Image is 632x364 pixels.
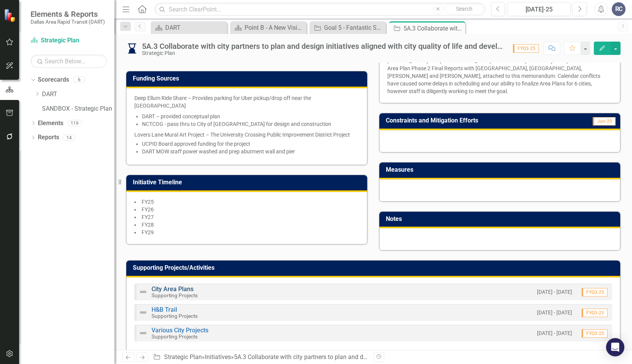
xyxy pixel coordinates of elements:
[606,338,624,356] div: Open Intercom Messenger
[152,313,198,319] small: Supporting Projects
[537,288,572,296] small: [DATE] - [DATE]
[386,117,569,124] h3: Constraints and Mitigation Efforts
[537,330,572,337] small: [DATE] - [DATE]
[593,117,616,126] span: Jun-25
[133,75,363,82] h3: Funding Sources
[152,285,193,293] a: City Area Plans
[582,329,608,338] span: FYQ3-25
[31,55,107,68] input: Search Below...
[4,8,17,22] img: ClearPoint Strategy
[234,353,552,361] div: 5A.3 Collaborate with city partners to plan and design initiatives aligned with city quality of l...
[311,23,384,32] a: Goal 5 - Fantastic Spaces
[142,199,154,205] span: FY25
[63,134,75,141] div: 14
[152,327,208,334] a: Various City Projects
[142,50,505,56] div: Strategic Plan
[31,36,107,45] a: Strategic Plan
[386,216,616,222] h3: Notes
[142,229,154,235] span: FY29
[445,4,484,14] button: Search
[155,3,485,16] input: Search ClearPoint...
[142,140,359,148] li: UCPID Board approved funding for the project
[38,76,69,84] a: Scorecards
[152,333,198,340] small: Supporting Projects
[612,2,626,16] button: RC
[134,129,359,139] p: Lovers Lane Mural Art Project – The University Crossing Public Improvement District Project
[507,2,571,16] button: [DATE]-25
[134,94,359,111] p: Deep Ellum Ride Share – Provides parking for Uber pickup/drop off near the [GEOGRAPHIC_DATA]
[513,44,539,53] span: FYQ3-25
[31,19,105,25] small: Dallas Area Rapid Transit (DART)
[403,24,463,33] div: 5A.3 Collaborate with city partners to plan and design initiatives aligned with city quality of l...
[142,113,359,120] li: DART – provided conceptual plan
[232,23,305,32] a: Point B - A New Vision for Mobility in [GEOGRAPHIC_DATA][US_STATE]
[142,222,154,228] span: FY28
[153,23,225,32] a: DART
[165,23,225,32] div: DART
[386,166,616,173] h3: Measures
[133,179,363,186] h3: Initiative Timeline
[31,10,105,19] span: Elements & Reports
[133,264,616,271] h3: Supporting Projects/Activities
[126,42,138,55] img: In Progress
[153,353,368,362] div: » »
[142,214,154,220] span: FY27
[142,120,359,128] li: NCTCOG - pass thru to City of [GEOGRAPHIC_DATA] for design and construction
[582,309,608,317] span: FYQ3-25
[142,148,359,155] li: DART MOW staff power washed and prep abutment wall and pier
[38,133,59,142] a: Reports
[537,309,572,316] small: [DATE] - [DATE]
[152,306,177,313] a: H&B Trail
[142,42,505,50] div: 5A.3 Collaborate with city partners to plan and design initiatives aligned with city quality of l...
[139,329,148,338] img: Not Defined
[245,23,305,32] div: Point B - A New Vision for Mobility in [GEOGRAPHIC_DATA][US_STATE]
[38,119,63,128] a: Elements
[152,292,198,298] small: Supporting Projects
[205,353,231,361] a: Initiatives
[582,288,608,296] span: FYQ3-25
[510,5,568,14] div: [DATE]-25
[42,105,114,113] a: SANDBOX - Strategic Plan
[73,77,85,83] div: 6
[164,353,202,361] a: Strategic Plan
[456,6,472,12] span: Search
[139,287,148,296] img: Not Defined
[42,90,114,99] a: DART
[67,120,82,126] div: 119
[324,23,384,32] div: Goal 5 - Fantastic Spaces
[142,206,154,213] span: FY26
[139,308,148,317] img: Not Defined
